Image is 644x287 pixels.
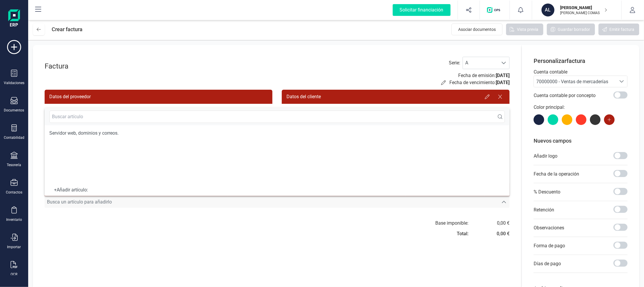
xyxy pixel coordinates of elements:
div: Seleccione una cuenta [616,76,627,87]
div: + Añadir artículo : [49,189,505,191]
span: [DATE] [496,80,510,85]
p: [PERSON_NAME] COMAS [560,11,607,15]
p: Retención [534,206,554,213]
span: A [463,57,498,69]
p: Personalizar factura [534,57,628,65]
button: AL[PERSON_NAME][PERSON_NAME] COMAS [539,1,614,19]
p: [PERSON_NAME] [560,5,607,11]
div: OCR [11,272,18,277]
div: Datos del proveedor [45,90,272,104]
span: 70000000 - Ventas de mercaderías [536,79,608,84]
p: Fecha de vencimiento: [449,79,510,86]
p: Observaciones [534,224,564,231]
div: 0,00 € [497,220,510,227]
div: Contactos [6,190,22,195]
div: Validaciones [4,81,24,85]
p: Fecha de la operación [534,171,579,178]
img: Logo Finanedi [8,9,20,28]
p: % Descuento [534,188,560,196]
button: Guardar borrador [547,24,595,35]
button: Solicitar financiación [386,1,458,19]
div: Importar [7,245,21,249]
p: Cuenta contable por concepto [534,92,596,99]
span: [DATE] [496,73,510,78]
span: Servidor web, dominios y correos. [49,130,119,137]
span: Asociar documentos [458,26,496,32]
div: Contabilidad [4,135,24,140]
img: Logo de OPS [487,7,503,13]
button: Logo de OPS [483,1,506,19]
input: Buscar artículo [49,111,505,123]
li: Servidor web, dominios y correos. [45,128,510,139]
p: Cuenta contable [534,69,628,76]
div: Tesorería [7,163,21,167]
div: Busca un artículo para añadirlo [498,200,510,204]
button: Asociar documentos [451,24,503,35]
div: Total: [457,230,468,237]
p: Nuevos campos [534,137,628,145]
span: Busca un artículo para añadirlo [45,196,498,208]
button: Emitir factura [599,24,639,35]
label: Serie : [449,59,460,66]
div: 0,00 € [497,230,510,237]
div: Crear factura [52,24,82,35]
div: Datos del cliente [282,90,510,104]
div: Documentos [4,108,24,113]
div: Inventario [6,217,22,222]
p: Añadir logo [534,153,557,160]
div: Solicitar financiación [393,4,451,16]
p: Días de pago [534,260,561,267]
p: Forma de pago [534,242,565,249]
div: Base imponible: [435,220,468,227]
div: AL [542,4,554,16]
p: Fecha de emisión: [458,72,510,79]
div: Factura [45,61,92,71]
button: Vista previa [506,24,543,35]
p: Color principal: [534,104,628,111]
